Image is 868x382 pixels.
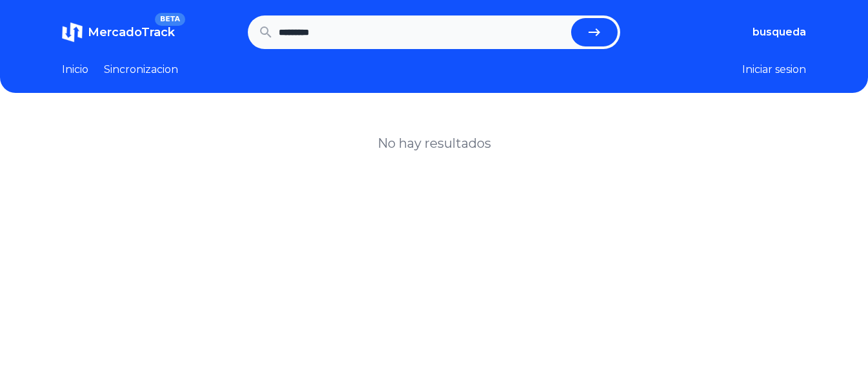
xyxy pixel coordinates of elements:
[378,134,491,152] h1: No hay resultados
[104,62,178,77] a: Sincronizacion
[742,62,806,77] button: Iniciar sesion
[88,25,175,39] span: MercadoTrack
[62,22,83,43] img: MercadoTrack
[155,13,185,26] span: BETA
[752,25,806,40] button: busqueda
[62,62,88,77] a: Inicio
[62,22,175,43] a: MercadoTrackBETA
